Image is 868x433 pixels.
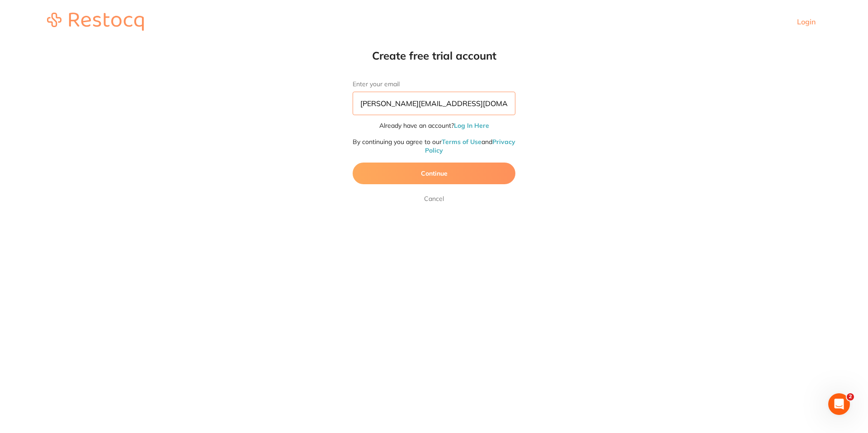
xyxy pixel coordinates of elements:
img: restocq_logo.svg [47,13,144,31]
iframe: Intercom live chat [828,393,850,415]
a: Terms of Use [442,138,481,146]
a: Login [797,17,816,26]
p: By continuing you agree to our and [353,138,515,155]
label: Enter your email [353,80,515,88]
a: Privacy Policy [425,138,515,155]
h1: Create free trial account [335,49,533,62]
button: Continue [353,163,515,184]
a: Log In Here [454,121,489,130]
a: Cancel [422,193,446,204]
span: 2 [847,393,854,400]
p: Already have an account? [353,121,515,130]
